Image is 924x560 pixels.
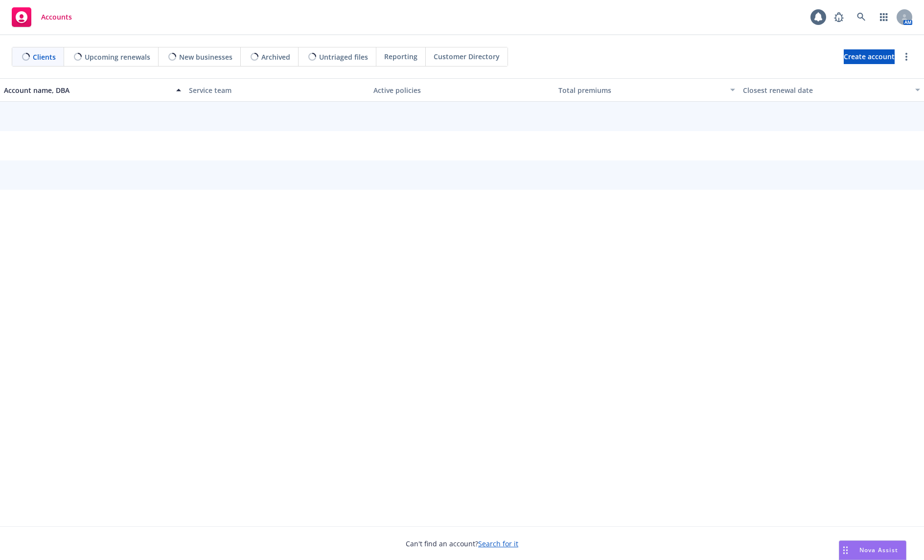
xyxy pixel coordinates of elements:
a: Accounts [8,3,76,31]
span: Untriaged files [319,52,368,62]
div: Active policies [373,85,551,95]
a: Search [852,7,871,27]
button: Total premiums [554,78,739,102]
span: Archived [261,52,290,62]
div: Total premiums [558,85,725,95]
span: Customer Directory [434,51,500,62]
a: Report a Bug [829,7,849,27]
a: Create account [844,49,895,64]
a: Search for it [478,539,518,548]
div: Drag to move [839,541,852,560]
span: Can't find an account? [406,538,518,549]
span: Reporting [384,51,417,62]
div: Account name, DBA [4,85,170,95]
button: Nova Assist [839,540,906,560]
a: Switch app [874,7,894,27]
span: Create account [844,47,895,66]
span: Clients [33,52,56,62]
span: Upcoming renewals [85,52,150,62]
div: Service team [189,85,366,95]
div: Closest renewal date [743,85,909,95]
button: Service team [185,78,370,102]
span: Accounts [41,13,72,21]
a: more [901,51,912,63]
button: Active policies [370,78,554,102]
span: New businesses [179,52,232,62]
span: Nova Assist [859,546,898,554]
button: Closest renewal date [739,78,924,102]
